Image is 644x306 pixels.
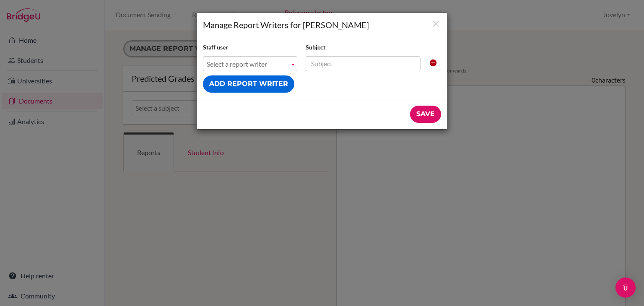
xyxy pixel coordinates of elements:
h1: Manage Report Writers for [PERSON_NAME] [203,19,441,31]
h2: Staff user [203,44,297,52]
button: Close [431,18,441,30]
i: Clear report writer [429,59,437,67]
div: Open Intercom Messenger [615,277,636,298]
input: Save [410,106,441,123]
input: Subject [306,56,421,71]
h2: Subject [306,44,421,52]
span: Select a report writer [207,57,286,72]
button: Add report writer [203,75,294,93]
